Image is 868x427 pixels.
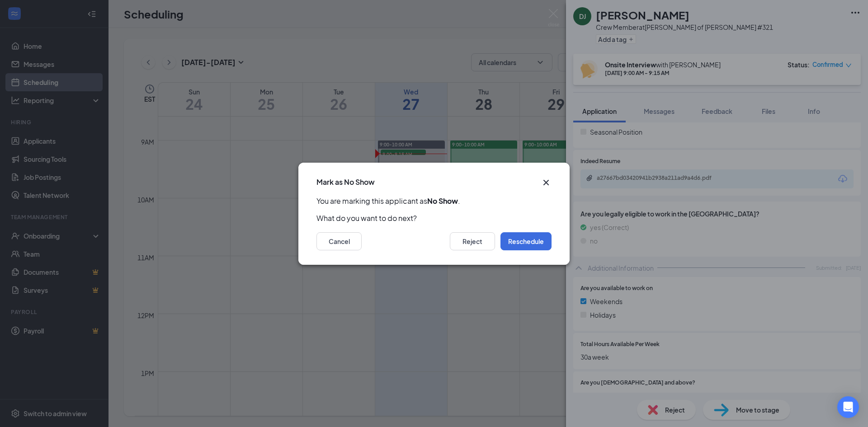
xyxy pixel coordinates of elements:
[541,177,552,188] button: Close
[541,177,552,188] svg: Cross
[316,177,375,187] h3: Mark as No Show
[450,232,495,250] button: Reject
[500,232,552,250] button: Reschedule
[837,396,859,418] div: Open Intercom Messenger
[316,196,552,206] p: You are marking this applicant as .
[316,213,552,223] p: What do you want to do next?
[316,232,362,250] button: Cancel
[427,196,458,206] b: No Show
